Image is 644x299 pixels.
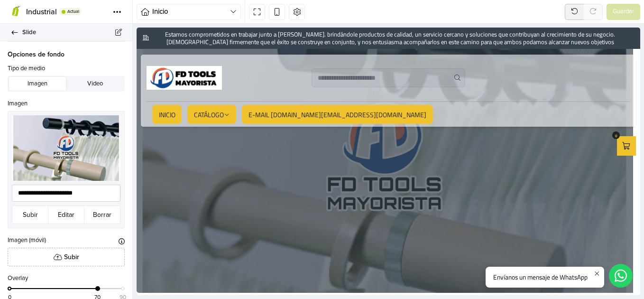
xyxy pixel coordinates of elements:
[480,109,499,128] button: Abrir carro
[22,26,121,39] span: Slide
[8,248,125,266] button: Subir
[313,41,329,60] button: Buscar
[12,206,48,224] button: Subir
[607,4,640,20] button: Guardar
[16,3,491,19] div: Estamos comprometidos en trabajar junto a [PERSON_NAME]. brindándole productos de calidad, un ser...
[8,236,46,245] label: Imagen (móvil)
[51,77,100,96] a: Catálogo
[8,64,45,74] label: Tipo de medio
[67,9,79,14] span: Actual
[12,115,120,180] img: 15D98966-0411-4F13-AE74-32F(...)
[8,41,125,59] span: Opciones de fondo
[48,206,84,224] button: Editar
[105,77,296,96] a: e-mail [DOMAIN_NAME][EMAIL_ADDRESS][DOMAIN_NAME]
[8,99,28,109] label: Imagen
[84,206,120,224] button: Borrar
[10,38,85,62] img: FD TOOLS Mayorista
[476,104,483,112] div: 0
[137,4,241,20] button: Inicio
[9,77,66,90] button: Imagen
[64,252,79,262] span: Subir
[613,7,634,17] span: Guardar
[8,274,28,283] label: Overlay
[26,7,57,17] span: Industrial
[16,77,45,96] a: Inicio
[152,6,230,17] span: Inicio
[349,239,468,260] div: Envíanos un mensaje de WhatsApp
[66,77,123,90] button: Video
